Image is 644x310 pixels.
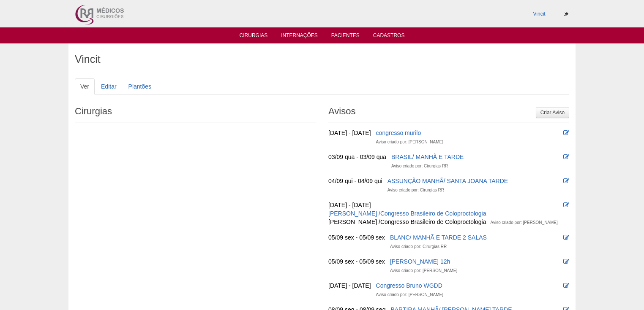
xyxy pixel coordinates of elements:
h2: Cirurgias [75,103,316,122]
div: Aviso criado por: [PERSON_NAME] [491,218,558,227]
a: Cirurgias [240,32,268,41]
h1: Vincit [75,54,569,65]
a: Pacientes [331,32,360,41]
i: Editar [563,202,569,208]
a: [PERSON_NAME] /Congresso Brasileiro de Coloproctologia [328,210,486,217]
a: BRASIL/ MANHÃ E TARDE [391,154,464,160]
a: Congresso Bruno WGDD [376,282,442,289]
div: 03/09 qua - 03/09 qua [328,153,386,161]
div: [DATE] - [DATE] [328,281,371,290]
a: Vincit [533,11,546,17]
i: Editar [563,235,569,240]
div: Aviso criado por: [PERSON_NAME] [376,291,443,299]
a: Cadastros [373,32,405,41]
div: Aviso criado por: Cirurgias RR [387,186,444,194]
a: Internações [281,32,318,41]
i: Sair [564,11,568,16]
a: Editar [96,78,122,94]
a: Ver [75,78,95,94]
a: Criar Aviso [536,107,569,118]
h2: Avisos [328,103,569,122]
div: Aviso criado por: Cirurgias RR [391,162,448,170]
div: 05/09 sex - 05/09 sex [328,233,385,242]
div: 05/09 sex - 05/09 sex [328,257,385,266]
div: Aviso criado por: [PERSON_NAME] [376,138,443,146]
div: Aviso criado por: [PERSON_NAME] [390,267,457,275]
a: [PERSON_NAME] 12h [390,258,450,265]
div: [PERSON_NAME] /Congresso Brasileiro de Coloproctologia [328,218,486,226]
i: Editar [563,130,569,136]
div: 04/09 qui - 04/09 qui [328,177,382,185]
div: [DATE] - [DATE] [328,129,371,137]
div: [DATE] - [DATE] [328,201,371,209]
i: Editar [563,283,569,288]
a: Plantões [123,78,157,94]
div: Aviso criado por: Cirurgias RR [390,243,447,251]
a: ASSUNÇÃO MANHÃ/ SANTA JOANA TARDE [387,178,508,184]
a: BLANC/ MANHÃ E TARDE 2 SALAS [390,234,487,241]
a: congresso murilo [376,129,421,136]
i: Editar [563,178,569,184]
i: Editar [563,259,569,264]
i: Editar [563,154,569,160]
